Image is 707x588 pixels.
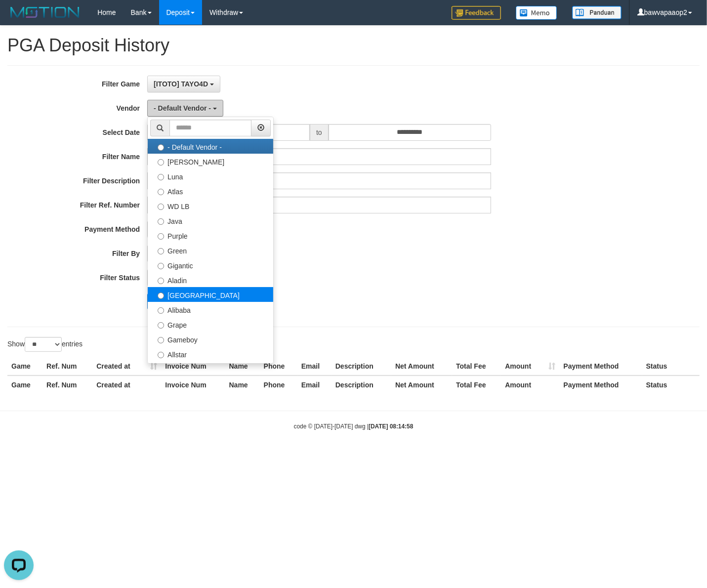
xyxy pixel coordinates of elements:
[369,423,413,430] strong: [DATE] 08:14:58
[148,361,273,376] label: Xtr
[297,357,332,376] th: Email
[148,302,273,317] label: Alibaba
[516,6,557,20] img: Button%20Memo.svg
[154,80,208,88] span: [ITOTO] TAYO4D
[158,263,164,269] input: Gigantic
[572,6,622,19] img: panduan.png
[42,357,92,376] th: Ref. Num
[452,376,501,394] th: Total Fee
[148,168,273,183] label: Luna
[158,204,164,210] input: WD LB
[148,154,273,168] label: [PERSON_NAME]
[148,213,273,228] label: Java
[92,357,161,376] th: Created at
[560,376,642,394] th: Payment Method
[148,243,273,257] label: Green
[154,104,211,112] span: - Default Vendor -
[260,376,297,394] th: Phone
[158,159,164,166] input: [PERSON_NAME]
[158,307,164,314] input: Alibaba
[4,4,34,34] button: Open LiveChat chat widget
[501,357,559,376] th: Amount
[7,337,83,352] label: Show entries
[92,376,161,394] th: Created at
[158,278,164,284] input: Aladin
[294,423,414,430] small: code © [DATE]-[DATE] dwg |
[391,357,452,376] th: Net Amount
[161,376,225,394] th: Invoice Num
[148,228,273,243] label: Purple
[7,5,83,20] img: MOTION_logo.png
[158,144,164,151] input: - Default Vendor -
[161,357,225,376] th: Invoice Num
[148,198,273,213] label: WD LB
[332,376,391,394] th: Description
[560,357,642,376] th: Payment Method
[158,322,164,329] input: Grape
[158,293,164,299] input: [GEOGRAPHIC_DATA]
[148,257,273,272] label: Gigantic
[391,376,452,394] th: Net Amount
[158,352,164,358] input: Allstar
[642,357,700,376] th: Status
[297,376,332,394] th: Email
[158,248,164,254] input: Green
[148,346,273,361] label: Allstar
[452,357,501,376] th: Total Fee
[42,376,92,394] th: Ref. Num
[158,233,164,240] input: Purple
[158,189,164,195] input: Atlas
[7,376,42,394] th: Game
[332,357,391,376] th: Description
[148,317,273,332] label: Grape
[148,332,273,346] label: Gameboy
[225,357,260,376] th: Name
[158,174,164,180] input: Luna
[452,6,501,20] img: Feedback.jpg
[147,100,223,117] button: - Default Vendor -
[310,124,329,141] span: to
[7,357,42,376] th: Game
[642,376,700,394] th: Status
[148,272,273,287] label: Aladin
[147,76,220,92] button: [ITOTO] TAYO4D
[148,183,273,198] label: Atlas
[7,36,700,55] h1: PGA Deposit History
[260,357,297,376] th: Phone
[148,287,273,302] label: [GEOGRAPHIC_DATA]
[148,139,273,154] label: - Default Vendor -
[158,218,164,225] input: Java
[225,376,260,394] th: Name
[25,337,62,352] select: Showentries
[158,337,164,343] input: Gameboy
[501,376,559,394] th: Amount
